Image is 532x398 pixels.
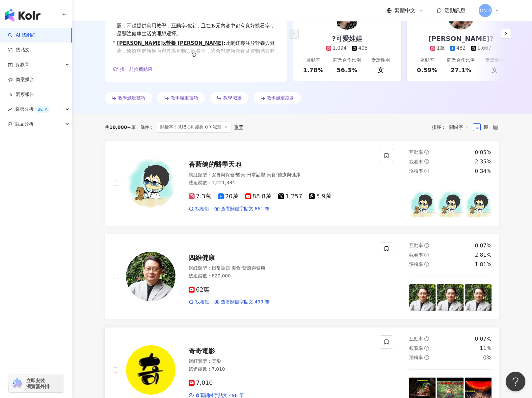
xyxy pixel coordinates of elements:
[189,380,213,386] span: 7,010
[231,265,241,270] span: 美食
[371,57,390,64] div: 受眾性別
[236,172,245,177] span: 醫美
[212,265,230,270] span: 日常話題
[424,336,429,341] span: question-circle
[424,169,429,173] span: question-circle
[9,375,64,392] a: chrome extension立即安裝 瀏覽器外掛
[475,149,492,156] div: 0.05%
[8,47,30,53] a: 找貼文
[235,172,236,177] span: ·
[309,193,332,200] span: 5.9萬
[417,66,437,74] div: 0.59%
[105,234,500,319] a: KOL Avatar四維健康網紅類型：日常話題·美食·醫療與健康總追蹤數：620,00062萬找相似查看關鍵字貼文 499 筆互動率question-circle0.07%觀看率question...
[475,335,492,343] div: 0.07%
[475,251,492,259] div: 2.81%
[189,172,372,178] div: 網紅類型 ：
[447,57,475,64] div: 商業合作比例
[189,180,372,186] div: 總追蹤數 ： 1,221,384
[409,262,423,267] span: 漲粉率
[117,39,279,71] span: 此網紅專注於營養與健康，醫療與健康類內容具高互動與觀看率，適合對健康飲食及運動感興趣的受眾。其多元內容涵蓋美食與運動，引發廣泛關注，並持續吸引新粉絲。
[303,66,323,74] div: 1.78%
[278,172,301,177] span: 醫療與健康
[26,378,49,389] span: 立即安裝 瀏覽器外掛
[117,40,224,46] a: [PERSON_NAME]x營養 [PERSON_NAME]
[358,45,368,52] div: 405
[409,336,423,341] span: 互動率
[105,141,500,226] a: KOL Avatar蒼藍鴿的醫學天地網紅類型：營養與保健·醫美·日常話題·美食·醫療與健康總追蹤數：1,221,3847.3萬20萬88.8萬1,2575.9萬找相似查看關鍵字貼文 861 筆互...
[189,254,215,262] span: 四維健康
[422,34,500,43] div: [PERSON_NAME]?
[189,193,211,200] span: 7.3萬
[267,95,294,100] span: 教學減重瘦身
[409,159,423,164] span: 觀看率
[485,57,504,64] div: 受眾性別
[293,15,401,81] a: ?可愛娃娃1,094405互動率1.78%商業合作比例56.3%受眾性別女
[15,102,50,117] span: 趨勢分析
[126,345,175,395] img: KOL Avatar
[477,45,492,52] div: 1,667
[189,160,241,168] span: 蒼藍鴿的醫學天地
[492,66,497,74] div: 女
[378,66,384,74] div: 女
[424,253,429,257] span: question-circle
[475,242,492,249] div: 0.07%
[451,66,471,74] div: 27.1%
[420,57,434,64] div: 互動率
[120,67,152,72] span: 換一組推薦結果
[432,122,473,132] div: 排序：
[325,34,369,43] div: ?可愛娃娃
[466,7,504,14] span: [PERSON_NAME]
[424,150,429,155] span: question-circle
[409,191,436,218] img: post-image
[465,284,492,311] img: post-image
[126,252,175,301] img: KOL Avatar
[113,64,153,74] button: 換一組推薦結果
[214,206,270,212] a: 查看關鍵字貼文 861 筆
[245,172,247,177] span: ·
[332,45,347,52] div: 1,094
[195,299,209,305] span: 找相似
[8,91,34,98] a: 洞察報告
[245,193,272,200] span: 88.8萬
[278,193,303,200] span: 1,257
[212,358,221,364] span: 電影
[265,172,267,177] span: ·
[506,372,525,391] iframe: Help Scout Beacon - Open
[189,347,215,355] span: 奇奇電影
[437,284,464,311] img: post-image
[409,243,423,248] span: 互動率
[424,159,429,164] span: question-circle
[483,354,492,361] div: 0%
[480,345,492,352] div: 11%
[437,45,445,52] div: 1萬
[475,261,492,268] div: 1.81%
[475,158,492,165] div: 2.35%
[195,206,209,212] span: 找相似
[449,122,469,132] span: 關鍵字
[394,7,415,14] span: 繁體中文
[214,299,270,305] a: 查看關鍵字貼文 499 筆
[424,243,429,248] span: question-circle
[171,95,198,100] span: 教學減重技巧
[230,265,231,270] span: ·
[409,168,423,174] span: 漲粉率
[5,9,40,22] img: logo
[109,125,131,130] span: 10,000+
[306,57,320,64] div: 互動率
[8,76,34,83] a: 商案媒合
[189,299,209,305] a: 找相似
[424,262,429,267] span: question-circle
[465,191,492,218] img: post-image
[15,57,29,72] span: 資源庫
[407,15,515,81] a: [PERSON_NAME]?1萬4821,667互動率0.59%商業合作比例27.1%受眾性別女
[218,193,239,200] span: 20萬
[234,125,243,130] div: 重置
[242,265,265,270] span: 醫療與健康
[409,150,423,155] span: 互動率
[475,168,492,175] div: 0.34%
[444,7,465,14] span: 活動訊息
[113,39,279,71] div: •
[189,206,209,212] a: 找相似
[35,106,50,113] div: BETA
[409,284,436,311] img: post-image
